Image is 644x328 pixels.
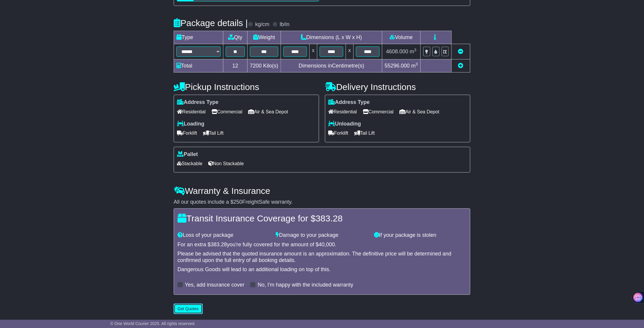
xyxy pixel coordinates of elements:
span: m [410,49,417,54]
label: No, I'm happy with the included warranty [258,282,353,288]
div: If your package is stolen [371,232,469,239]
h4: Pickup Instructions [174,82,319,92]
h4: Delivery Instructions [325,82,470,92]
td: Type [174,31,223,44]
h4: Package details | [174,18,248,28]
sup: 3 [416,62,418,66]
span: 7200 [250,63,262,69]
td: Qty [223,31,248,44]
span: m [411,63,418,69]
td: Weight [248,31,281,44]
sup: 3 [414,48,417,52]
a: Add new item [458,63,464,69]
span: 383.28 [211,242,227,247]
div: Dangerous Goods will lead to an additional loading on top of this. [178,266,466,273]
td: Volume [382,31,421,44]
span: Tail Lift [354,128,375,138]
span: Residential [328,107,357,116]
label: Address Type [177,99,219,106]
label: Unloading [328,121,361,127]
span: 383.28 [316,213,343,223]
span: 4608.000 [386,49,408,54]
td: Kilo(s) [248,60,281,73]
span: Forklift [177,128,197,138]
span: Non Stackable [208,159,244,168]
td: Total [174,60,223,73]
span: Forklift [328,128,348,138]
span: Stackable [177,159,202,168]
td: Dimensions (L x W x H) [281,31,382,44]
td: Dimensions in Centimetre(s) [281,60,382,73]
label: Yes, add insurance cover [185,282,244,288]
div: For an extra $ you're fully covered for the amount of $ . [178,242,466,248]
label: lb/in [280,21,290,28]
h4: Warranty & Insurance [174,186,470,196]
label: Loading [177,121,204,127]
span: Tail Lift [203,128,224,138]
button: Get Quotes [174,304,203,314]
span: Commercial [212,107,242,116]
span: Air & Sea Depot [248,107,288,116]
h4: Transit Insurance Coverage for $ [178,213,466,223]
span: 55296.000 [385,63,410,69]
div: All our quotes include a $ FreightSafe warranty. [174,199,470,205]
label: Address Type [328,99,370,106]
td: x [310,44,317,60]
label: kg/cm [255,21,269,28]
td: 12 [223,60,248,73]
a: Remove this item [458,49,464,54]
span: 40,000 [319,242,335,247]
span: Commercial [363,107,393,116]
span: © One World Courier 2025. All rights reserved. [110,321,196,326]
div: Please be advised that the quoted insurance amount is an approximation. The definitive price will... [178,251,466,263]
div: Damage to your package [273,232,371,239]
span: 250 [233,199,242,205]
td: x [346,44,354,60]
span: Air & Sea Depot [400,107,440,116]
div: Loss of your package [175,232,273,239]
span: Residential [177,107,206,116]
label: Pallet [177,151,198,158]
